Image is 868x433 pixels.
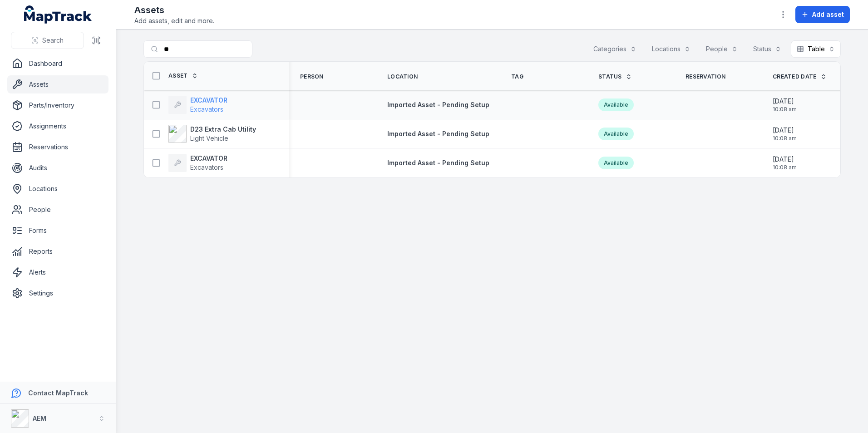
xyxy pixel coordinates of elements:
div: Available [598,157,634,169]
button: People [700,40,744,58]
div: Available [598,98,634,111]
span: Created Date [773,73,817,80]
time: 20/08/2025, 10:08:45 am [773,155,797,171]
button: Status [747,40,787,58]
span: Light Vehicle [190,134,228,142]
span: 10:08 am [773,164,797,171]
span: Excavators [190,163,223,171]
strong: EXCAVATOR [190,96,227,105]
strong: D23 Extra Cab Utility [190,125,256,134]
a: Assignments [7,117,108,135]
a: Settings [7,284,108,302]
h2: Assets [134,4,214,16]
button: Add asset [795,6,850,23]
button: Locations [646,40,696,58]
span: Add asset [812,10,844,19]
a: D23 Extra Cab UtilityLight Vehicle [168,125,256,143]
span: 10:08 am [773,106,797,113]
a: Imported Asset - Pending Setup [387,129,489,138]
span: Excavators [190,105,223,113]
span: [DATE] [773,126,797,135]
a: Reservations [7,138,108,156]
span: Status [598,73,622,80]
span: Imported Asset - Pending Setup [387,101,489,108]
a: Status [598,73,632,80]
span: 10:08 am [773,135,797,142]
strong: Contact MapTrack [28,389,88,397]
a: Locations [7,180,108,198]
span: [DATE] [773,97,797,106]
span: Person [300,73,324,80]
a: Assets [7,75,108,93]
a: Reports [7,242,108,261]
button: Search [11,32,84,49]
a: Parts/Inventory [7,96,108,114]
strong: EXCAVATOR [190,154,227,163]
a: Audits [7,159,108,177]
span: Imported Asset - Pending Setup [387,159,489,167]
a: EXCAVATORExcavators [168,96,227,114]
a: Created Date [773,73,827,80]
a: People [7,201,108,219]
a: Asset [168,72,198,79]
time: 20/08/2025, 10:08:45 am [773,97,797,113]
a: MapTrack [24,5,92,24]
span: Tag [511,73,523,80]
span: Search [42,36,64,45]
a: Imported Asset - Pending Setup [387,158,489,167]
a: Alerts [7,263,108,281]
strong: AEM [33,414,46,422]
button: Table [791,40,841,58]
span: [DATE] [773,155,797,164]
time: 20/08/2025, 10:08:45 am [773,126,797,142]
span: Location [387,73,418,80]
a: Forms [7,221,108,240]
span: Asset [168,72,188,79]
a: EXCAVATORExcavators [168,154,227,172]
a: Imported Asset - Pending Setup [387,100,489,109]
a: Dashboard [7,54,108,73]
span: Add assets, edit and more. [134,16,214,25]
span: Reservation [686,73,725,80]
div: Available [598,128,634,140]
span: Imported Asset - Pending Setup [387,130,489,138]
button: Categories [587,40,642,58]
